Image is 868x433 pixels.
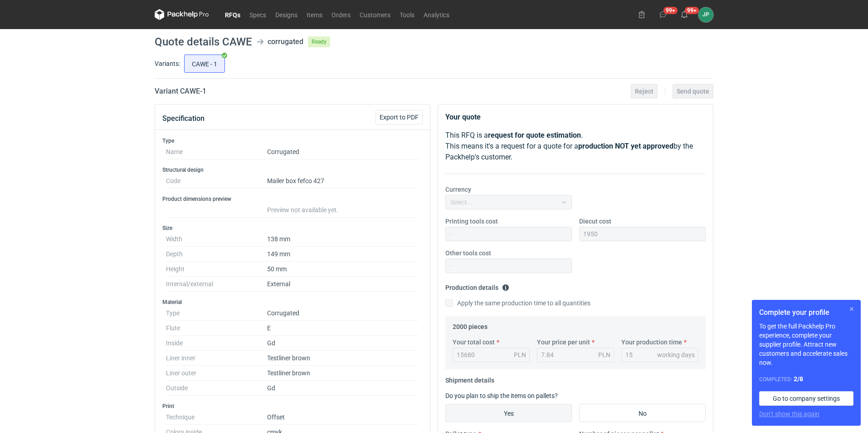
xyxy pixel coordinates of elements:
strong: Your quote [445,113,481,121]
button: Reject [631,84,658,99]
h3: Structural design [162,166,423,174]
dd: Gd [267,381,419,396]
a: Analytics [419,9,454,20]
h1: Quote details CAWE [155,36,252,47]
label: Printing tools cost [445,217,498,226]
label: Other tools cost [445,249,491,258]
div: Justyna Powała [698,7,713,22]
label: Your price per unit [537,338,590,347]
strong: production NOT yet approved [578,142,673,150]
label: CAWE - 1 [184,55,225,73]
dd: External [267,277,419,292]
p: This RFQ is a . This means it's a request for a quote for a by the Packhelp's customer. [445,130,706,163]
dd: Offset [267,410,419,425]
dt: Width [166,232,267,247]
dt: Inside [166,336,267,351]
legend: 2000 pieces [453,319,488,330]
label: Diecut cost [579,217,611,226]
button: Skip for now [846,304,857,314]
p: To get the full Packhelp Pro experience, complete your supplier profile. Attract new customers an... [759,322,853,367]
legend: Shipment details [445,373,494,384]
strong: 2 / 8 [794,375,803,383]
a: Specs [245,9,271,20]
button: Specification [162,108,205,129]
strong: request for quote estimation [488,131,581,139]
div: corrugated [268,36,303,47]
button: Send quote [673,84,713,99]
h3: Size [162,224,423,232]
span: Preview not available yet. [267,206,338,214]
a: RFQs [220,9,245,20]
dd: E [267,321,419,336]
label: Apply the same production time to all quantities [445,299,590,308]
a: Tools [395,9,419,20]
label: Your total cost [453,338,495,347]
dd: Corrugated [267,144,419,159]
dt: Type [166,306,267,321]
dd: Mailer box fefco 427 [267,174,419,189]
label: Variants: [155,59,180,68]
dd: Testliner brown [267,351,419,366]
dt: Height [166,262,267,277]
a: Go to company settings [759,391,853,406]
button: Export to PDF [375,110,423,124]
a: Customers [355,9,395,20]
h2: Variant CAWE - 1 [155,86,206,97]
span: Ready [308,36,330,47]
label: Currency [445,185,471,194]
div: Completed: [759,374,853,384]
dt: Flute [166,321,267,336]
span: Reject [635,88,653,95]
button: JP [698,7,713,22]
div: PLN [598,350,610,359]
label: Your production time [621,338,682,347]
span: Send quote [677,88,709,95]
svg: Packhelp Pro [155,9,209,20]
h3: Product dimensions preview [162,195,423,203]
button: 99+ [677,7,692,22]
legend: Production details [445,280,509,291]
dt: Depth [166,247,267,262]
dt: Liner inner [166,351,267,366]
div: working days [657,350,695,359]
h3: Type [162,137,423,144]
label: Do you plan to ship the items on pallets? [445,392,558,399]
dd: Gd [267,336,419,351]
dd: Corrugated [267,306,419,321]
dt: Internal/external [166,277,267,292]
a: Designs [271,9,302,20]
h3: Material [162,299,423,306]
span: Export to PDF [380,114,419,120]
dd: 149 mm [267,247,419,262]
dt: Outside [166,381,267,396]
dt: Technique [166,410,267,425]
dt: Liner outer [166,366,267,381]
button: 99+ [656,7,670,22]
a: Items [302,9,327,20]
h1: Complete your profile [759,307,853,318]
dd: Testliner brown [267,366,419,381]
h3: Print [162,403,423,410]
a: Orders [327,9,355,20]
button: Don’t show this again [759,409,819,418]
dt: Code [166,174,267,189]
div: PLN [514,350,526,359]
dd: 50 mm [267,262,419,277]
dd: 138 mm [267,232,419,247]
dt: Name [166,144,267,159]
